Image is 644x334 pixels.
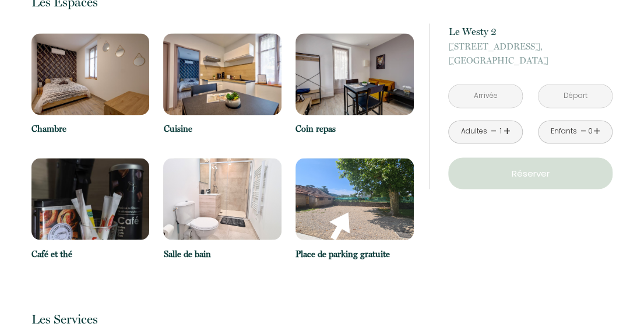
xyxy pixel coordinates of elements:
img: 17302170907287.jpg [163,33,281,115]
p: Chambre [31,122,150,136]
a: - [490,122,497,140]
img: 17273483858612.png [295,158,414,240]
a: + [593,122,600,140]
div: Adultes [460,126,487,137]
img: 17273483723794.png [163,158,281,240]
input: Départ [539,85,612,107]
div: 1 [498,126,504,137]
p: Le Westy 2 [448,23,613,40]
p: Réserver [452,166,608,180]
div: Enfants [551,126,577,137]
div: 0 [587,126,593,137]
img: 17302168513637.jpg [295,33,414,115]
img: 17302169391807.jpg [31,33,150,115]
a: - [580,122,586,140]
p: Café et thé [31,247,150,261]
img: 17302170163782.jpg [31,158,150,240]
p: Salle de bain [163,247,281,261]
button: Réserver [448,157,613,189]
p: Les Services [31,311,414,326]
p: Cuisine [163,122,281,136]
p: [GEOGRAPHIC_DATA] [448,40,613,68]
span: [STREET_ADDRESS], [448,40,613,54]
a: + [504,122,511,140]
p: Coin repas [295,122,414,136]
input: Arrivée [449,85,522,107]
p: Place de parking gratuite [295,247,414,261]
